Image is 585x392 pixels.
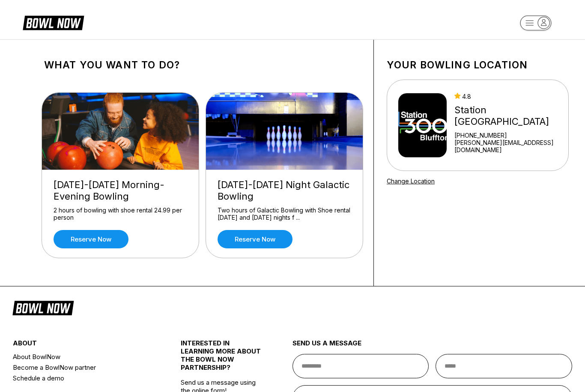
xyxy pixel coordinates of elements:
img: Friday-Sunday Morning-Evening Bowling [42,93,200,170]
div: [DATE]-[DATE] Morning-Evening Bowling [54,179,187,202]
a: Become a BowlNow partner [13,362,153,373]
a: Change Location [387,177,435,185]
div: 2 hours of bowling with shoe rental 24.99 per person [54,206,187,221]
img: Station 300 Bluffton [398,93,447,157]
div: [PHONE_NUMBER] [454,132,565,139]
a: Reserve now [54,230,128,248]
a: Schedule a demo [13,373,153,383]
div: 4.8 [454,93,565,100]
a: About BowlNow [13,351,153,362]
div: Two hours of Galactic Bowling with Shoe rental [DATE] and [DATE] nights f ... [218,206,351,221]
div: send us a message [292,339,572,354]
a: [PERSON_NAME][EMAIL_ADDRESS][DOMAIN_NAME] [454,139,565,153]
a: Reserve now [218,230,292,248]
div: about [13,339,153,351]
h1: What you want to do? [44,59,361,71]
h1: Your bowling location [387,59,569,71]
img: Friday-Saturday Night Galactic Bowling [206,93,364,170]
div: INTERESTED IN LEARNING MORE ABOUT THE BOWL NOW PARTNERSHIP? [181,339,265,378]
div: [DATE]-[DATE] Night Galactic Bowling [218,179,351,202]
div: Station [GEOGRAPHIC_DATA] [454,104,565,127]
